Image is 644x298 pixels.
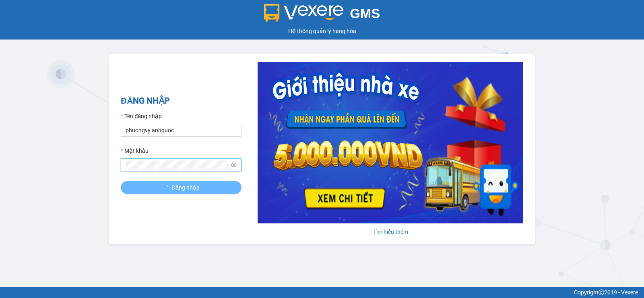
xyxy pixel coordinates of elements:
[163,185,171,190] span: loading
[126,160,229,169] input: Mật khẩu
[258,227,523,236] div: Tìm hiểu thêm
[264,4,344,22] img: logo 2
[264,12,380,19] a: GMS
[2,27,642,35] div: Hệ thống quản lý hàng hóa
[231,162,237,168] span: eye-invisible
[171,183,200,192] span: Đăng nhập
[121,94,242,108] h2: ĐĂNG NHẬP
[121,181,242,194] button: Đăng nhập
[258,62,523,223] img: banner-0
[121,146,149,155] label: Mật khẩu
[121,124,242,137] input: Tên đăng nhập
[350,6,380,21] span: GMS
[6,288,638,297] div: Copyright 2019 - Vexere
[121,112,162,121] label: Tên đăng nhập
[599,290,604,295] span: copyright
